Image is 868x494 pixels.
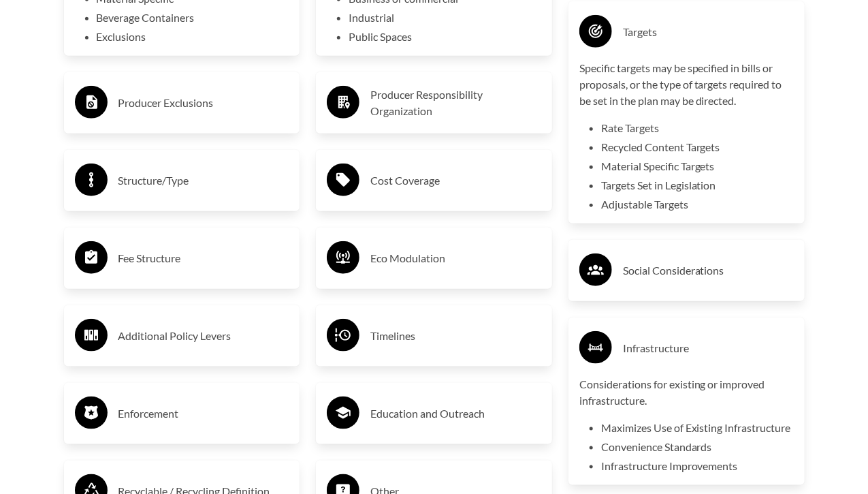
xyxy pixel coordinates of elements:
[601,458,794,474] li: Infrastructure Improvements
[601,139,794,155] li: Recycled Content Targets
[370,325,541,347] h3: Timelines
[623,337,794,359] h3: Infrastructure
[118,170,289,191] h3: Structure/Type
[97,10,289,26] li: Beverage Containers
[349,29,541,45] li: Public Spaces
[623,260,794,281] h3: Social Considerations
[601,177,794,194] li: Targets Set in Legislation
[623,21,794,43] h3: Targets
[601,420,794,436] li: Maximizes Use of Existing Infrastructure
[370,87,541,119] h3: Producer Responsibility Organization
[370,170,541,191] h3: Cost Coverage
[370,403,541,424] h3: Education and Outreach
[349,10,541,26] li: Industrial
[370,247,541,269] h3: Eco Modulation
[118,403,289,424] h3: Enforcement
[118,247,289,269] h3: Fee Structure
[601,196,794,213] li: Adjustable Targets
[97,29,289,45] li: Exclusions
[579,60,794,109] p: Specific targets may be specified in bills or proposals, or the type of targets required to be se...
[118,325,289,347] h3: Additional Policy Levers
[601,158,794,174] li: Material Specific Targets
[118,92,289,114] h3: Producer Exclusions
[579,376,794,409] p: Considerations for existing or improved infrastructure.
[601,439,794,455] li: Convenience Standards
[601,120,794,136] li: Rate Targets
